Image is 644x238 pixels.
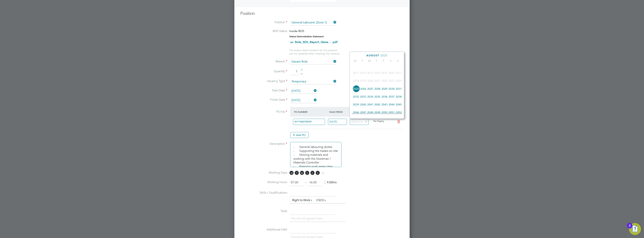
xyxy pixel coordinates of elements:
label: Tools [240,209,287,213]
span: 2019 [360,77,367,84]
span: S [394,59,401,63]
span: W [366,59,373,63]
div: Valid From [328,108,350,115]
label: Description [240,142,287,146]
span: 2037 [388,93,395,100]
span: ‐ [305,181,307,184]
label: Working Hours [240,180,287,184]
span: 2025 [353,85,360,92]
span: 2023 [388,77,395,84]
span: T [359,59,366,63]
label: Reason [240,60,287,63]
span: 2016 [388,69,395,76]
span: Inside IR35 [289,29,304,33]
span: 2042 [374,101,381,108]
span: 2015 [381,69,388,76]
a: x [324,198,326,203]
span: 2031 [395,85,402,92]
span: 2036 [381,93,388,100]
span: 2014 [374,69,381,76]
span: 2026 [360,85,367,92]
span: 2040 [360,101,367,108]
button: Add PO [290,132,309,138]
span: 2030 [388,85,395,92]
span: F [310,171,315,175]
strong: Status Determination Statement [289,35,324,38]
span: M [352,59,359,63]
input: Select one [290,59,336,65]
span: 2048 [367,109,374,116]
span: 2032 [353,93,360,100]
span: S [316,171,320,175]
div: PO Number [293,108,328,115]
label: Position [240,20,287,24]
span: S [321,171,325,175]
span: 2012 [360,69,367,76]
input: Search for... [290,20,336,25]
input: Select one [290,98,317,103]
label: Vacancy Type [240,79,287,83]
span: 2039 [353,101,360,108]
li: CSCS [315,198,328,203]
label: Quantity [240,69,287,73]
span: S [387,59,394,63]
a: Role_SDS_Report_Gene... .pdf [295,40,338,44]
span: F [380,59,387,63]
a: x [310,198,313,203]
h3: Position [240,11,404,16]
span: 2027 [367,85,374,92]
span: August [366,54,379,57]
span: 2038 [395,93,402,100]
span: 2033 [360,93,367,100]
span: 2022 [381,77,388,84]
span: 2028 [374,85,381,92]
span: T [295,171,299,175]
span: 2046 [353,109,360,116]
span: 2020 [367,77,374,84]
input: Select one [350,119,369,125]
label: Additional H&S [240,228,287,232]
span: T [305,171,309,175]
input: Select one [290,88,317,94]
span: 2052 [395,109,402,116]
span: 2024 [395,77,402,84]
label: Working Days [240,171,287,175]
label: Skills / Qualifications [240,191,287,195]
span: 2047 [360,109,367,116]
span: 2029 [381,85,388,92]
input: Search for... [293,119,325,125]
span: 9.00hrs [325,181,337,184]
span: 2021 [374,77,381,84]
label: IR35 Status [240,29,287,33]
span: 2017 [395,69,402,76]
span: 2034 [367,93,374,100]
label: PO No [240,110,287,114]
span: 2041 [367,101,374,108]
label: Finish Date [240,98,287,102]
span: T [373,59,380,63]
span: 2011 [353,69,360,76]
div: 2 [629,226,631,231]
input: Select one [328,119,347,125]
button: Open Resource Center, 2 new notifications [629,223,641,235]
span: 2035 [374,93,381,100]
span: 2018 [353,77,360,84]
span: 2025 [381,54,387,57]
span: 2013 [367,69,374,76]
span: 2044 [388,101,395,108]
input: 17:00 [308,179,322,186]
span: 2049 [374,109,381,116]
span: W [300,171,304,175]
li: Right to Work [291,198,314,203]
input: Select one [290,79,336,84]
li: The list will appear here... [291,216,326,221]
span: 2051 [388,109,395,116]
span: 2045 [395,101,402,108]
span: M [289,171,294,175]
span: 2050 [381,109,388,116]
span: 2043 [381,101,388,108]
label: Start Date [240,89,287,93]
span: No Expiry [373,119,384,123]
span: The status determination for this position can be updated after creating the vacancy [289,48,340,55]
input: 08:00 [289,179,304,186]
